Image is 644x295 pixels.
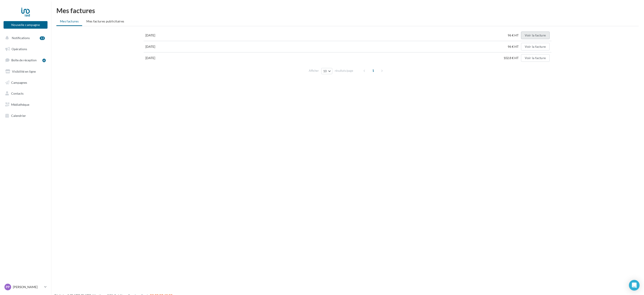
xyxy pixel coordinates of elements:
span: 10 [323,69,327,73]
span: Contacts [11,92,24,95]
button: Voir la facture [521,43,549,50]
a: Calendrier [3,111,48,120]
span: PP [6,285,10,289]
div: 6 [42,59,46,62]
td: [DATE] [144,41,223,52]
p: [PERSON_NAME] [13,285,42,289]
button: 10 [321,68,333,74]
td: [DATE] [144,52,223,64]
span: Calendrier [11,114,26,118]
h1: Mes factures [56,7,639,14]
button: Voir la facture [521,32,549,39]
span: Afficher [309,69,319,73]
span: Opérations [12,47,27,51]
a: Opérations [3,44,48,54]
button: Voir la facture [521,54,549,62]
a: Visibilité en ligne [3,67,48,76]
a: Boîte de réception6 [3,55,48,65]
span: résultats/page [335,69,353,73]
span: 1 [370,67,377,74]
span: Médiathèque [11,103,29,106]
span: Campagnes [11,80,27,84]
span: 96 € HT [508,45,520,48]
a: PP [PERSON_NAME] [4,283,48,291]
a: Médiathèque [3,100,48,109]
div: 12 [40,36,45,40]
span: Visibilité en ligne [12,70,36,73]
td: [DATE] [144,30,223,41]
span: 96 € HT [508,33,520,37]
a: Contacts [3,89,48,98]
div: Open Intercom Messenger [629,280,640,291]
button: Notifications 12 [3,33,47,43]
span: Boîte de réception [11,58,37,62]
span: Notifications [12,36,30,40]
span: Mes factures publicitaires [86,19,124,23]
span: 102.8 € HT [503,56,520,60]
button: Nouvelle campagne [4,21,48,29]
a: Campagnes [3,78,48,87]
